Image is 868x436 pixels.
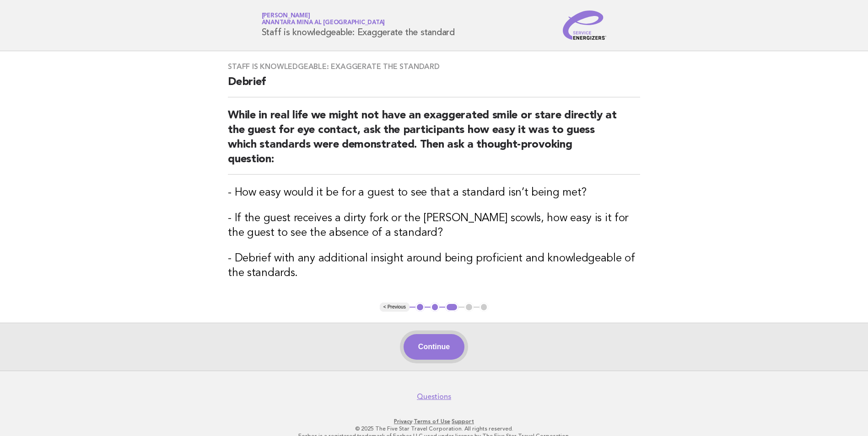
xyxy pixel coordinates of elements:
[563,11,607,40] img: Service Energizers
[262,20,385,26] span: Anantara Mina al [GEOGRAPHIC_DATA]
[394,418,412,425] a: Privacy
[228,75,640,97] h2: Debrief
[228,186,640,200] h3: - How easy would it be for a guest to see that a standard isn’t being met?
[452,418,474,425] a: Support
[417,392,451,401] a: Questions
[228,211,640,240] h3: - If the guest receives a dirty fork or the [PERSON_NAME] scowls, how easy is it for the guest to...
[380,303,410,312] button: < Previous
[431,303,440,312] button: 2
[262,13,455,37] h1: Staff is knowledgeable: Exaggerate the standard
[228,251,640,281] h3: - Debrief with any additional insight around being proficient and knowledgeable of the standards.
[262,13,385,26] a: [PERSON_NAME]Anantara Mina al [GEOGRAPHIC_DATA]
[154,425,714,432] p: © 2025 The Five Star Travel Corporation. All rights reserved.
[404,334,464,360] button: Continue
[415,303,425,312] button: 1
[228,108,640,175] h2: While in real life we might not have an exaggerated smile or stare directly at the guest for eye ...
[445,303,458,312] button: 3
[154,418,714,425] p: · ·
[228,62,640,71] h3: Staff is knowledgeable: Exaggerate the standard
[414,418,450,425] a: Terms of Use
